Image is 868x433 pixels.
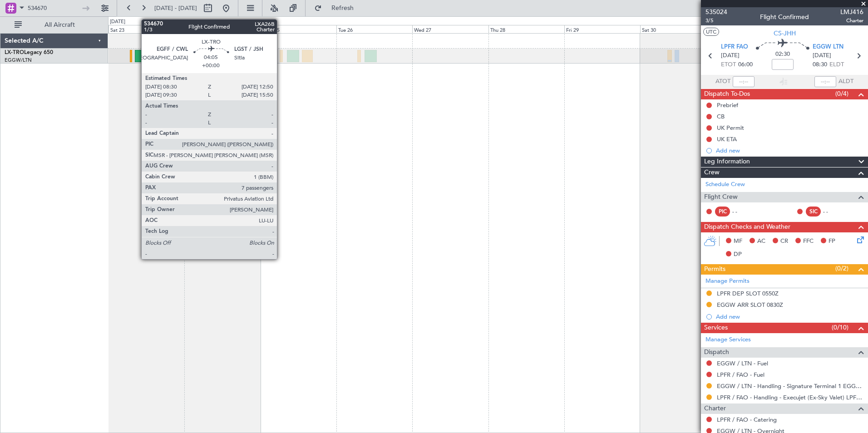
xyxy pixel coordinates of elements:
span: LMJ416 [840,7,863,17]
div: Tue 26 [336,25,412,33]
span: 535024 [705,7,727,17]
div: Add new [716,147,863,154]
span: (0/10) [832,323,848,332]
span: [DATE] [721,51,740,60]
a: LX-TROLegacy 650 [5,50,53,55]
div: - - [732,207,753,216]
div: LPFR DEP SLOT 0550Z [717,290,779,297]
span: MF [734,237,742,246]
span: LX-TRO [5,50,24,55]
div: Thu 28 [488,25,564,33]
span: 08:30 [813,60,827,69]
span: EGGW LTN [813,43,843,52]
div: CB [717,113,725,120]
div: - - [823,207,843,216]
span: Crew [704,167,720,178]
button: Refresh [310,1,365,15]
span: ATOT [715,77,730,86]
div: Add new [716,313,863,320]
span: ELDT [829,60,844,69]
input: Trip Number [28,1,80,15]
span: Dispatch [704,347,729,358]
span: Leg Information [704,157,750,167]
a: Schedule Crew [705,180,745,189]
span: [DATE] [813,51,831,60]
div: Prebrief [717,101,738,109]
a: EGGW/LTN [5,57,32,64]
span: Charter [840,17,863,25]
div: EGGW ARR SLOT 0830Z [717,301,783,309]
div: SIC [806,207,821,216]
span: Services [704,323,728,333]
input: --:-- [733,76,755,87]
span: All Aircraft [24,22,96,28]
span: 3/5 [705,17,727,25]
div: Wed 27 [412,25,488,33]
div: Sat 30 [640,25,716,33]
span: Permits [704,264,725,275]
a: LPFR / FAO - Catering [717,416,777,423]
div: UK ETA [717,135,737,143]
span: LPFR FAO [721,43,748,52]
div: Sun 24 [184,25,260,33]
a: Manage Services [705,335,751,344]
button: UTC [703,28,719,36]
span: (0/4) [835,89,848,98]
span: DP [734,250,742,259]
span: FFC [803,237,814,246]
span: Dispatch Checks and Weather [704,222,790,232]
span: AC [757,237,765,246]
span: FP [829,237,835,246]
span: (0/2) [835,264,848,273]
div: UK Permit [717,124,744,132]
div: Mon 25 [261,25,336,33]
a: LPFR / FAO - Handling - Execujet (Ex-Sky Valet) LPFR / FAO [717,394,863,401]
span: 06:00 [738,60,753,69]
div: Flight Confirmed [760,12,809,22]
a: EGGW / LTN - Fuel [717,359,768,367]
span: [DATE] - [DATE] [154,4,197,12]
span: 02:30 [775,50,790,59]
div: [DATE] [110,18,125,26]
span: Dispatch To-Dos [704,89,750,99]
a: Manage Permits [705,277,750,286]
span: Refresh [324,5,362,11]
span: ETOT [721,60,736,69]
div: Fri 29 [564,25,640,33]
span: ALDT [838,77,853,86]
span: CR [780,237,788,246]
a: EGGW / LTN - Handling - Signature Terminal 1 EGGW / LTN [717,382,863,390]
span: CS-JHH [774,29,796,38]
span: Flight Crew [704,192,738,202]
button: All Aircraft [10,18,99,32]
div: Sat 23 [108,25,184,33]
a: LPFR / FAO - Fuel [717,371,764,379]
div: PIC [715,207,730,216]
span: Charter [704,403,726,414]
